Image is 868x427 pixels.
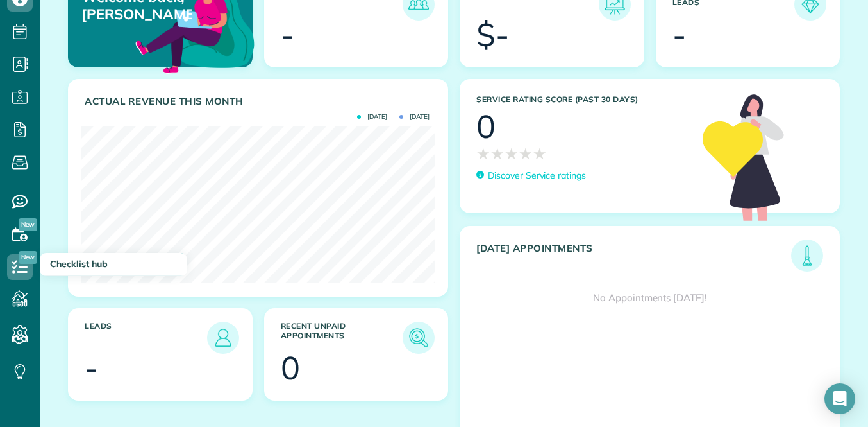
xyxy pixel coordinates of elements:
img: icon_unpaid_appointments-47b8ce3997adf2238b356f14209ab4cced10bd1f174958f3ca8f1d0dd7fffeee.png [406,325,431,351]
div: - [85,352,98,384]
span: ★ [519,143,533,165]
h3: [DATE] Appointments [476,243,791,272]
span: [DATE] [357,114,387,120]
div: - [672,19,686,51]
span: [DATE] [399,114,430,120]
h3: Actual Revenue this month [85,96,435,107]
div: - [281,19,294,51]
span: Checklist hub [50,258,108,270]
div: Open Intercom Messenger [824,383,855,414]
p: Discover Service ratings [488,169,586,182]
a: Discover Service ratings [476,169,586,182]
h3: Leads [85,322,207,354]
span: ★ [476,143,490,165]
div: 0 [476,110,496,143]
div: $- [476,19,509,51]
img: icon_leads-1bed01f49abd5b7fead27621c3d59655bb73ed531f8eeb49469d10e621d6b896.png [210,325,236,351]
div: 0 [281,352,300,384]
span: ★ [505,143,519,165]
h3: Service Rating score (past 30 days) [476,95,690,104]
span: ★ [533,143,547,165]
span: New [19,218,37,231]
span: ★ [490,143,505,165]
h3: Recent unpaid appointments [281,322,403,354]
span: New [19,251,37,264]
img: icon_todays_appointments-901f7ab196bb0bea1936b74009e4eb5ffbc2d2711fa7634e0d609ed5ef32b18b.png [794,243,820,268]
div: No Appointments [DATE]! [460,272,839,324]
